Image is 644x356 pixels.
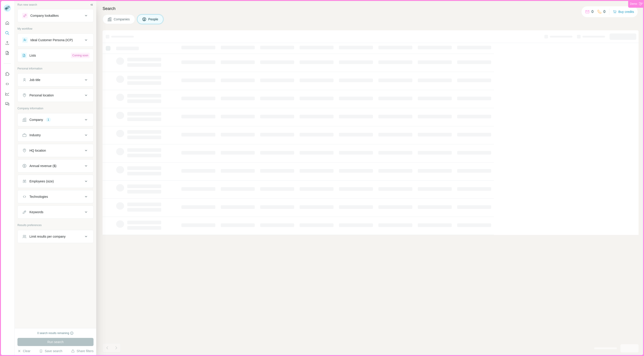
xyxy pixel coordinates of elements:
button: Company lookalikes [18,10,93,21]
button: Keywords [18,207,93,217]
button: My lists [4,49,11,57]
div: Employees (size) [29,179,54,184]
div: Keywords [29,210,43,214]
span: People [148,17,159,22]
p: Company information [17,106,94,110]
button: Use Surfe on LinkedIn [4,70,11,78]
button: Buy credits [613,9,634,15]
div: Lists [29,53,36,58]
div: Run new search [17,3,37,7]
button: Annual revenue ($) [18,160,93,171]
button: Clear [17,349,30,353]
button: Use Surfe API [4,80,11,88]
button: Company1 [18,114,93,125]
button: Personal location [18,90,93,101]
div: Job title [29,78,40,82]
span: Companies [114,17,130,22]
img: Corner Ribbon [639,2,643,6]
button: Limit results per company [18,231,93,242]
div: 0 search results remaining [37,331,74,335]
button: Feedback [4,100,11,108]
button: HQ location [18,145,93,156]
button: Industry [18,130,93,141]
p: Results preferences [17,223,94,227]
button: Quick start [4,19,11,27]
div: 1 [46,118,51,122]
div: Coming soon [71,53,90,58]
div: Personal location [29,93,54,98]
button: Employees (size) [18,176,93,187]
div: Limit results per company [29,234,66,239]
span: Demo [630,2,637,6]
div: Industry [29,133,41,137]
p: 0 [603,9,606,14]
div: Company lookalikes [30,13,59,18]
button: Search [4,29,11,37]
button: ListsComing soon [18,50,93,61]
button: Technologies [18,191,93,202]
button: Share filters [71,349,94,353]
div: HQ location [29,148,46,153]
div: Ideal Customer Persona (ICP) [30,38,73,42]
p: Personal information [17,67,94,71]
h4: Search [103,5,639,12]
button: Ideal Customer Persona (ICP) [18,35,93,45]
p: My workflow [17,27,94,31]
div: Annual revenue ($) [29,164,56,168]
div: Technologies [29,194,48,199]
button: Job title [18,74,93,85]
p: 0 [591,9,594,14]
button: Dashboard [4,90,11,98]
button: Enrich CSV [4,39,11,47]
button: Save search [39,349,62,353]
div: Company [29,117,43,122]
